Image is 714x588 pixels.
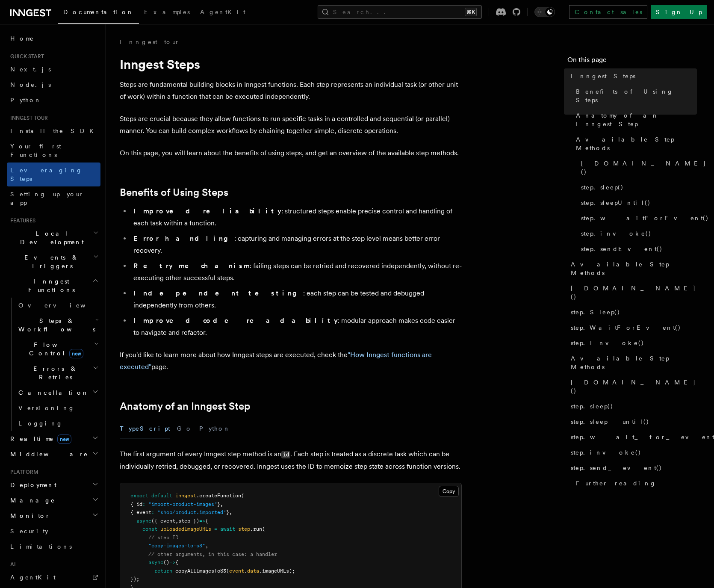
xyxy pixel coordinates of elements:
[581,183,624,192] span: step.sleep()
[148,535,178,541] span: // step ID
[18,405,75,411] span: Versioning
[10,191,84,206] span: Setting up your app
[148,501,217,507] span: "import-product-images"
[7,163,100,186] a: Leveraging Steps
[120,419,170,438] button: TypeScript
[15,416,100,431] a: Logging
[120,79,462,103] p: Steps are fundamental building blocks in Inngest functions. Each step represents an individual ta...
[7,139,100,163] a: Your first Functions
[262,526,265,532] span: (
[567,68,697,84] a: Inngest Steps
[131,287,462,311] li: : each step can be tested and debugged independently from others.
[69,349,83,358] span: new
[148,559,163,565] span: async
[15,340,94,358] span: Flow Control
[205,518,208,524] span: {
[571,260,697,277] span: Available Step Methods
[10,143,61,158] span: Your first Functions
[131,233,462,257] li: : capturing and managing errors at the step level means better error recovery.
[7,277,92,294] span: Inngest Functions
[148,543,205,549] span: "copy-images-to-s3"
[7,31,100,46] a: Home
[199,419,230,438] button: Python
[7,523,100,539] a: Security
[581,229,652,238] span: step.invoke()
[10,574,56,581] span: AgentKit
[7,511,50,520] span: Monitor
[163,559,169,565] span: ()
[571,354,697,371] span: Available Step Methods
[120,56,462,72] h1: Inngest Steps
[572,84,697,108] a: Benefits of Using Steps
[15,337,100,361] button: Flow Controlnew
[199,518,205,524] span: =>
[318,5,482,19] button: Search...⌘K
[567,55,697,68] h4: On this page
[576,135,697,152] span: Available Step Methods
[131,205,462,229] li: : structured steps enable precise control and handling of each task within a function.
[169,559,175,565] span: =>
[567,460,697,476] a: step.send_event()
[133,262,250,270] strong: Retry mechanism
[120,147,462,159] p: On this page, you will learn about the benefits of using steps, and get an overview of the availa...
[7,53,44,60] span: Quick start
[200,9,245,15] span: AgentKit
[58,3,139,24] a: Documentation
[120,349,462,373] p: If you'd like to learn more about how Inngest steps are executed, check the page.
[133,207,281,215] strong: Improved reliability
[439,486,459,497] button: Copy
[15,388,89,397] span: Cancellation
[15,316,95,334] span: Steps & Workflows
[578,241,697,257] a: step.sendEvent()
[226,568,229,574] span: (
[571,378,697,395] span: [DOMAIN_NAME]()
[571,308,620,316] span: step.Sleep()
[175,518,178,524] span: ,
[7,561,16,568] span: AI
[581,159,706,176] span: [DOMAIN_NAME]()
[7,496,55,505] span: Manage
[7,229,93,246] span: Local Development
[7,115,48,121] span: Inngest tour
[175,568,226,574] span: copyAllImagesToS3
[250,526,262,532] span: .run
[571,448,641,457] span: step.invoke()
[7,446,100,462] button: Middleware
[7,431,100,446] button: Realtimenew
[18,420,63,427] span: Logging
[130,493,148,499] span: export
[7,477,100,493] button: Deployment
[7,62,100,77] a: Next.js
[10,127,99,134] span: Install the SDK
[534,7,555,17] button: Toggle dark mode
[572,108,697,132] a: Anatomy of an Inngest Step
[571,417,649,426] span: step.sleep_until()
[120,186,228,198] a: Benefits of Using Steps
[178,518,199,524] span: step })
[133,289,303,297] strong: Independent testing
[578,156,697,180] a: [DOMAIN_NAME]()
[229,568,244,574] span: event
[57,434,71,444] span: new
[15,361,100,385] button: Errors & Retries
[10,528,48,535] span: Security
[571,72,635,80] span: Inngest Steps
[7,253,93,270] span: Events & Triggers
[160,526,211,532] span: uploadedImageURLs
[7,77,100,92] a: Node.js
[7,226,100,250] button: Local Development
[581,245,663,253] span: step.sendEvent()
[7,274,100,298] button: Inngest Functions
[576,87,697,104] span: Benefits of Using Steps
[15,364,93,381] span: Errors & Retries
[226,509,229,515] span: }
[151,509,154,515] span: :
[136,518,151,524] span: async
[571,402,614,411] span: step.sleep()
[572,132,697,156] a: Available Step Methods
[567,351,697,375] a: Available Step Methods
[567,304,697,320] a: step.Sleep()
[567,445,697,460] a: step.invoke()
[120,448,462,473] p: The first argument of every Inngest step method is an . Each step is treated as a discrete task w...
[148,551,277,557] span: // other arguments, in this case: a handler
